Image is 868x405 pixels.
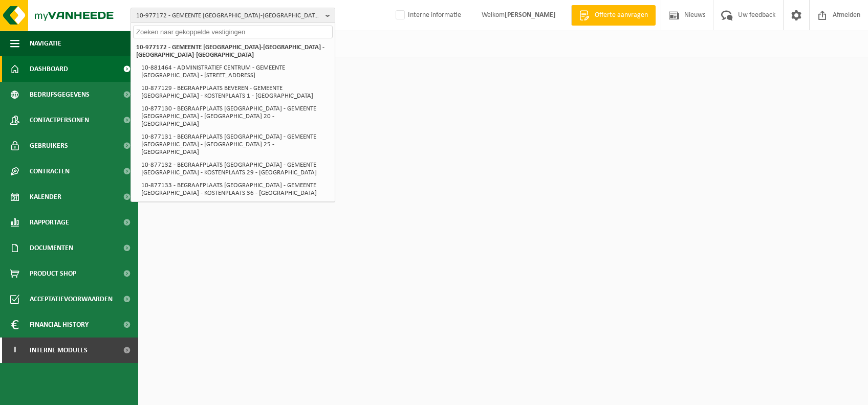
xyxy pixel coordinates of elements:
[131,8,335,23] button: 10-977172 - GEMEENTE [GEOGRAPHIC_DATA]-[GEOGRAPHIC_DATA] - [GEOGRAPHIC_DATA]-[GEOGRAPHIC_DATA]
[136,8,321,24] span: 10-977172 - GEMEENTE [GEOGRAPHIC_DATA]-[GEOGRAPHIC_DATA] - [GEOGRAPHIC_DATA]-[GEOGRAPHIC_DATA]
[30,56,68,82] span: Dashboard
[30,337,88,363] span: Interne modules
[571,5,656,26] a: Offerte aanvragen
[30,159,70,184] span: Contracten
[138,199,333,220] li: 10-877135 - BEGRAAFPLAATS VERREBROEK - GEMEENTE [GEOGRAPHIC_DATA] - [STREET_ADDRESS]
[133,26,333,38] input: Zoeken naar gekoppelde vestigingen
[30,133,68,159] span: Gebruikers
[592,10,650,20] span: Offerte aanvragen
[30,31,61,56] span: Navigatie
[138,159,333,179] li: 10-877132 - BEGRAAFPLAATS [GEOGRAPHIC_DATA] - GEMEENTE [GEOGRAPHIC_DATA] - KOSTENPLAATS 29 - [GEO...
[138,130,333,159] li: 10-877131 - BEGRAAFPLAATS [GEOGRAPHIC_DATA] - GEMEENTE [GEOGRAPHIC_DATA] - [GEOGRAPHIC_DATA] 25 -...
[30,312,89,337] span: Financial History
[30,235,73,261] span: Documenten
[138,61,333,82] li: 10-881464 - ADMINISTRATIEF CENTRUM - GEMEENTE [GEOGRAPHIC_DATA] - [STREET_ADDRESS]
[136,44,324,58] strong: 10-977172 - GEMEENTE [GEOGRAPHIC_DATA]-[GEOGRAPHIC_DATA] - [GEOGRAPHIC_DATA]-[GEOGRAPHIC_DATA]
[138,179,333,199] li: 10-877133 - BEGRAAFPLAATS [GEOGRAPHIC_DATA] - GEMEENTE [GEOGRAPHIC_DATA] - KOSTENPLAATS 36 - [GEO...
[30,107,89,133] span: Contactpersonen
[138,102,333,130] li: 10-877130 - BEGRAAFPLAATS [GEOGRAPHIC_DATA] - GEMEENTE [GEOGRAPHIC_DATA] - [GEOGRAPHIC_DATA] 20 -...
[10,337,19,363] span: I
[30,261,76,286] span: Product Shop
[30,184,61,210] span: Kalender
[30,82,90,107] span: Bedrijfsgegevens
[30,286,113,312] span: Acceptatievoorwaarden
[505,11,556,19] strong: [PERSON_NAME]
[138,82,333,102] li: 10-877129 - BEGRAAFPLAATS BEVEREN - GEMEENTE [GEOGRAPHIC_DATA] - KOSTENPLAATS 1 - [GEOGRAPHIC_DATA]
[394,8,461,23] label: Interne informatie
[30,210,69,235] span: Rapportage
